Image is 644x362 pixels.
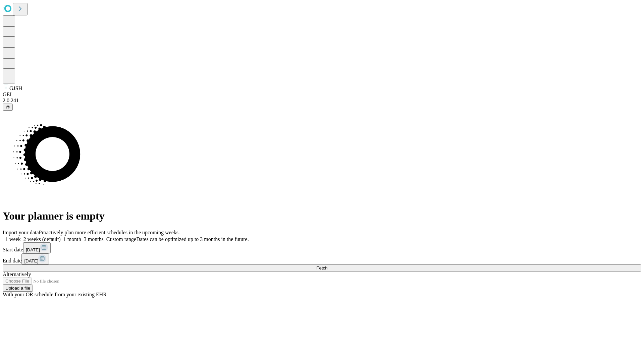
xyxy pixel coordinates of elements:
span: 2 weeks (default) [23,236,61,242]
button: [DATE] [21,253,49,264]
div: Start date [3,242,641,253]
button: @ [3,104,13,111]
span: @ [5,105,10,110]
span: GJSH [9,85,22,91]
div: 2.0.241 [3,98,641,104]
span: Import your data [3,230,39,235]
span: Custom range [106,236,136,242]
span: [DATE] [24,258,38,263]
button: [DATE] [23,242,51,253]
span: Proactively plan more efficient schedules in the upcoming weeks. [39,230,180,235]
span: [DATE] [26,247,40,252]
button: Upload a file [3,285,33,292]
span: Alternatively [3,271,31,277]
div: End date [3,253,641,264]
span: With your OR schedule from your existing EHR [3,292,107,297]
span: 1 month [63,236,81,242]
span: Fetch [316,265,327,270]
span: Dates can be optimized up to 3 months in the future. [136,236,249,242]
span: 3 months [84,236,104,242]
div: GEI [3,92,641,98]
button: Fetch [3,264,641,271]
span: 1 week [5,236,21,242]
h1: Your planner is empty [3,210,641,222]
